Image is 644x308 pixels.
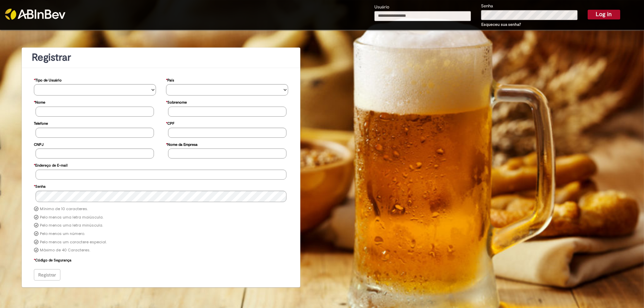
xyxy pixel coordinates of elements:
label: Código de Segurança [34,255,71,264]
label: Pelo menos um caractere especial. [40,240,107,245]
label: Nome da Empresa [166,139,198,149]
label: Senha [481,3,493,9]
label: Telefone [34,118,48,128]
label: Senha [34,181,46,191]
button: Log in [588,10,620,19]
img: ABInbev-white.png [5,9,65,20]
label: Sobrenome [166,97,187,107]
label: Usuário [374,4,389,10]
label: Pelo menos uma letra maiúscula. [40,215,103,220]
label: Pelo menos um número. [40,231,85,237]
label: Endereço de E-mail [34,160,67,170]
label: CPF [166,118,174,128]
label: Máximo de 40 Caracteres. [40,248,90,253]
h1: Registrar [32,52,290,63]
label: CNPJ [34,139,44,149]
label: Pelo menos uma letra minúscula. [40,223,103,228]
label: País [166,75,174,84]
label: Mínimo de 10 caracteres. [40,206,88,212]
label: Tipo de Usuário [34,75,62,84]
a: Esqueceu sua senha? [481,22,521,27]
label: Nome [34,97,45,107]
